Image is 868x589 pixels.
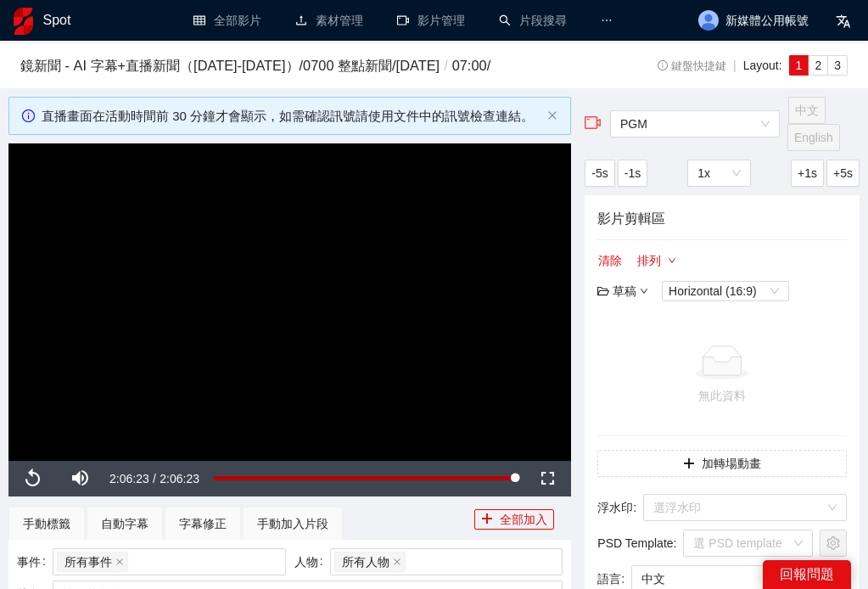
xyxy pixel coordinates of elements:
[733,59,736,72] span: |
[658,60,669,71] span: info-circle
[601,14,613,26] span: ellipsis
[481,513,493,526] span: plus
[683,457,695,471] span: plus
[153,472,156,485] span: /
[597,282,648,300] div: 草稿
[585,115,602,132] span: video-camera
[20,55,605,77] h3: 鏡新聞 - AI 字幕+直播新聞（[DATE]-[DATE]） / 0700 整點新聞 / [DATE] 07:00 /
[17,548,53,575] label: 事件
[636,250,677,271] button: 排列down
[214,476,515,480] div: Progress Bar
[547,110,557,121] button: close
[697,160,741,186] span: 1x
[834,59,841,72] span: 3
[669,282,782,300] span: Horizontal (16:9)
[668,256,676,266] span: down
[597,534,676,553] span: PSD Template :
[597,285,609,297] span: folder-open
[795,104,819,117] span: 中文
[115,558,124,566] span: close
[833,164,853,182] span: +5s
[620,111,770,137] span: PGM
[791,160,824,187] button: +1s
[604,386,840,405] div: 無此資料
[109,472,149,485] span: 2:06:23
[815,59,821,72] span: 2
[393,558,401,566] span: close
[658,60,726,72] span: 鍵盤快捷鍵
[22,109,35,122] span: info-circle
[597,208,847,229] h4: 影片剪輯區
[591,164,608,182] span: -5s
[585,160,614,187] button: -5s
[820,530,847,557] button: setting
[42,106,540,126] div: 直播畫面在活動時間前 30 分鐘才會顯示，如需確認訊號請使用文件中的訊號檢查連結。
[826,160,860,187] button: +5s
[743,59,782,72] span: Layout:
[597,250,623,271] button: 清除
[597,569,624,588] span: 語言 :
[56,461,104,496] button: Mute
[160,472,199,485] span: 2:06:23
[499,14,567,27] a: search片段搜尋
[474,509,554,530] button: plus全部加入
[179,514,227,533] div: 字幕修正
[64,553,112,571] span: 所有事件
[794,131,833,144] span: English
[294,548,330,575] label: 人物
[440,58,452,73] span: /
[397,14,465,27] a: video-camera影片管理
[618,160,647,187] button: -1s
[597,498,636,517] span: 浮水印 :
[257,514,328,533] div: 手動加入片段
[798,164,817,182] span: +1s
[14,8,33,35] img: logo
[640,287,648,295] span: down
[763,560,851,589] div: 回報問題
[597,450,847,477] button: plus加轉場動畫
[796,59,803,72] span: 1
[101,514,148,533] div: 自動字幕
[193,14,261,27] a: table全部影片
[524,461,571,496] button: Fullscreen
[342,553,389,571] span: 所有人物
[8,461,56,496] button: Replay
[295,14,363,27] a: upload素材管理
[8,143,571,460] div: Video Player
[23,514,70,533] div: 手動標籤
[698,10,719,31] img: avatar
[624,164,641,182] span: -1s
[547,110,557,121] span: close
